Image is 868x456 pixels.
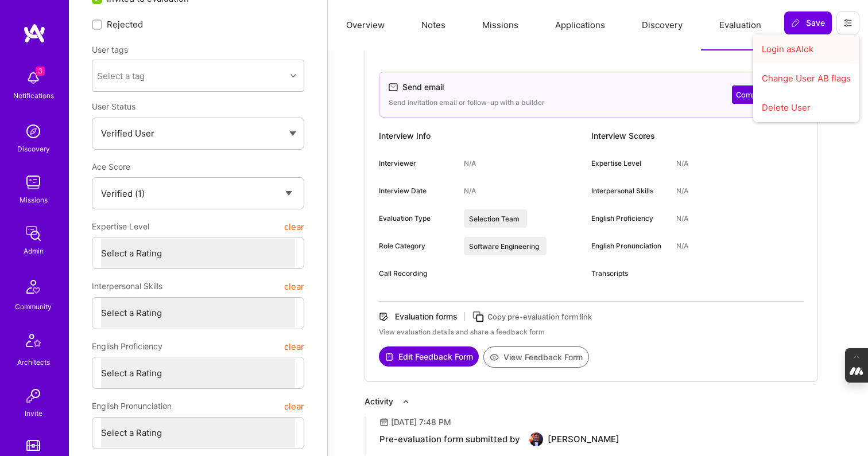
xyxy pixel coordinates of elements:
div: View evaluation details and share a feedback form [379,327,804,337]
img: tokens [26,440,40,451]
button: Login asAlok [753,34,859,64]
div: Expertise Level [591,158,667,169]
img: User Avatar [529,432,543,446]
div: Interview Info [379,127,591,145]
div: N/A [464,186,476,196]
button: clear [284,276,304,297]
button: clear [284,396,304,416]
img: Architects [20,329,47,356]
div: Interpersonal Skills [591,186,667,196]
div: Select a tag [97,70,145,82]
div: Pre-evaluation form submitted by [379,434,520,445]
div: N/A [676,241,688,251]
div: English Pronunciation [591,241,667,251]
div: Interview Scores [591,127,804,145]
div: Evaluation Type [379,213,455,224]
a: Edit Feedback Form [379,346,479,368]
div: N/A [676,186,688,196]
div: Notifications [13,89,54,102]
button: Compose email [732,85,794,104]
div: Evaluation forms [395,311,458,322]
i: icon Chevron [290,73,296,79]
div: English Proficiency [591,213,667,224]
span: Expertise Level [92,216,149,237]
div: [DATE] 7:48 PM [391,416,451,428]
div: Interview Date [379,186,455,196]
div: Call Recording [379,268,455,279]
button: clear [284,336,304,357]
div: Send email [402,81,444,93]
div: Copy pre-evaluation form link [487,311,592,323]
button: clear [284,216,304,237]
button: View Feedback Form [483,346,589,368]
span: Ace Score [92,162,130,172]
div: N/A [464,158,476,169]
span: User Status [92,102,135,111]
div: Community [15,301,52,313]
div: Interviewer [379,158,455,169]
span: Save [791,17,825,29]
div: Missions [20,194,48,206]
span: Verified User [101,128,154,139]
div: N/A [676,213,688,224]
div: Activity [365,396,393,407]
button: Save [784,11,832,34]
div: Role Category [379,241,455,251]
label: User tags [92,44,128,55]
button: Edit Feedback Form [379,346,479,367]
button: Change User AB flags [753,64,859,93]
img: admin teamwork [22,222,45,245]
img: Invite [22,384,45,407]
div: Architects [17,356,50,368]
div: Transcripts [591,268,667,279]
span: Rejected [107,18,143,30]
span: English Proficiency [92,336,162,357]
div: Send invitation email or follow-up with a builder [389,98,545,108]
i: icon Copy [472,310,485,324]
div: [PERSON_NAME] [548,434,619,445]
span: Interpersonal Skills [92,276,162,297]
span: 3 [36,67,45,76]
img: caret [289,131,296,136]
div: Admin [24,245,44,257]
img: teamwork [22,171,45,194]
img: logo [23,23,46,44]
button: Delete User [753,93,859,122]
span: English Pronunciation [92,396,172,416]
img: discovery [22,120,45,143]
img: bell [22,67,45,89]
div: Invite [25,407,42,419]
div: Discovery [17,143,50,155]
img: Community [20,273,47,301]
div: N/A [676,158,688,169]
